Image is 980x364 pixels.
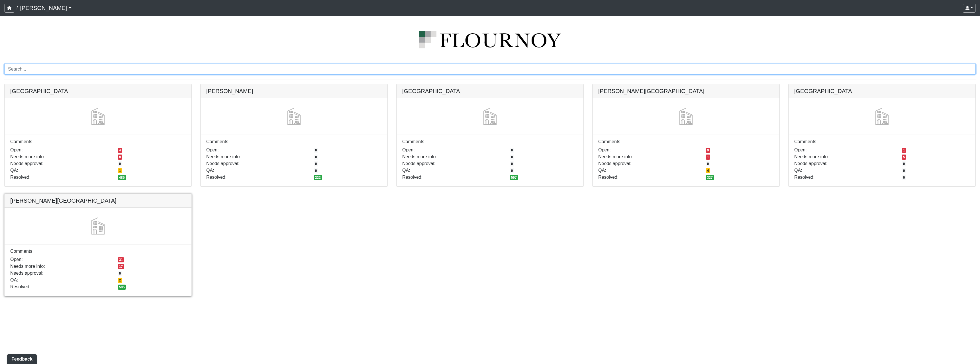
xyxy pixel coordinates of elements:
[14,2,20,14] span: /
[4,64,976,75] input: Search
[4,31,976,48] img: logo
[20,2,72,14] a: [PERSON_NAME]
[4,353,38,364] iframe: Ybug feedback widget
